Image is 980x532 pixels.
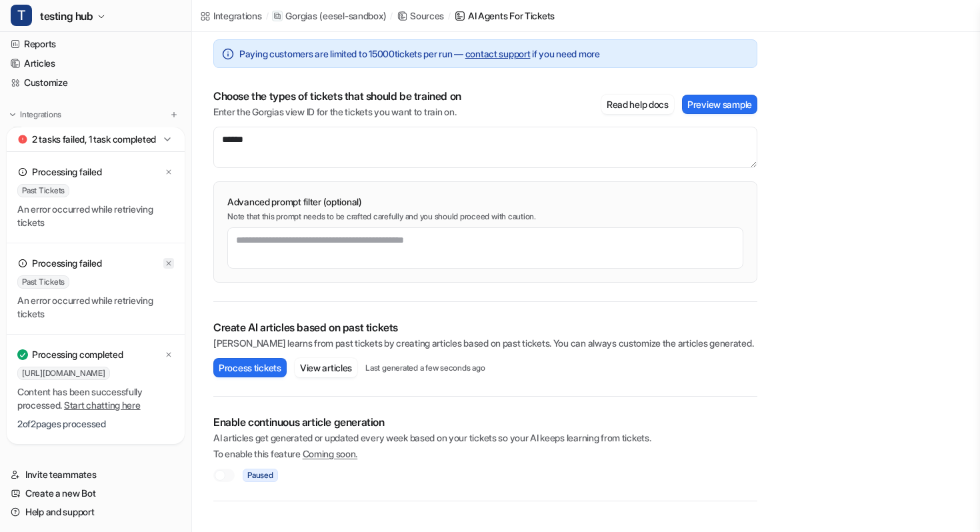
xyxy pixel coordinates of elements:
[17,385,174,412] p: Content has been successfully processed.
[455,9,555,23] a: AI Agents for tickets
[64,399,141,411] a: Start chatting here
[32,257,101,270] p: Processing failed
[365,363,485,373] p: Last generated a few seconds ago
[213,321,757,334] p: Create AI articles based on past tickets
[285,9,317,23] p: Gorgias
[17,203,174,229] p: An error occurred while retrieving tickets
[213,415,757,429] p: Enable continuous article generation
[319,9,386,23] p: ( eesel-sandbox )
[17,184,69,197] span: Past Tickets
[213,358,287,377] button: Process tickets
[200,9,262,23] a: Integrations
[20,109,61,120] p: Integrations
[213,337,757,350] p: [PERSON_NAME] learns from past tickets by creating articles based on past tickets. You can always...
[213,105,461,119] p: Enter the Gorgias view ID for the tickets you want to train on.
[169,110,179,119] img: menu_add.svg
[243,469,278,482] span: Paused
[28,127,59,140] p: Gorgias
[5,35,186,53] a: Reports
[227,211,743,222] p: Note that this prompt needs to be crafted carefully and you should proceed with caution.
[32,133,156,146] p: 2 tasks failed, 1 task completed
[410,9,444,23] div: Sources
[239,47,600,61] span: Paying customers are limited to 15000 tickets per run — if you need more
[682,95,757,114] button: Preview sample
[213,9,262,23] div: Integrations
[5,54,186,73] a: Articles
[303,448,358,459] span: Coming soon.
[468,9,555,23] div: AI Agents for tickets
[5,503,186,521] a: Help and support
[448,10,451,22] span: /
[17,294,174,321] p: An error occurred while retrieving tickets
[601,95,674,114] button: Read help docs
[8,110,17,119] img: expand menu
[5,484,186,503] a: Create a new Bot
[17,367,110,380] span: [URL][DOMAIN_NAME]
[213,447,757,461] p: To enable this feature
[11,5,32,26] span: T
[227,195,743,209] p: Advanced prompt filter (optional)
[5,108,65,121] button: Integrations
[272,9,386,23] a: Gorgias(eesel-sandbox)
[5,465,186,484] a: Invite teammates
[390,10,393,22] span: /
[295,358,357,377] button: View articles
[266,10,269,22] span: /
[465,48,531,59] a: contact support
[40,7,93,25] span: testing hub
[32,165,101,179] p: Processing failed
[5,73,186,92] a: Customize
[17,275,69,289] span: Past Tickets
[397,9,444,23] a: Sources
[213,431,757,445] p: AI articles get generated or updated every week based on your tickets so your AI keeps learning f...
[17,417,174,431] p: 2 of 2 pages processed
[213,89,461,103] p: Choose the types of tickets that should be trained on
[32,348,123,361] p: Processing completed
